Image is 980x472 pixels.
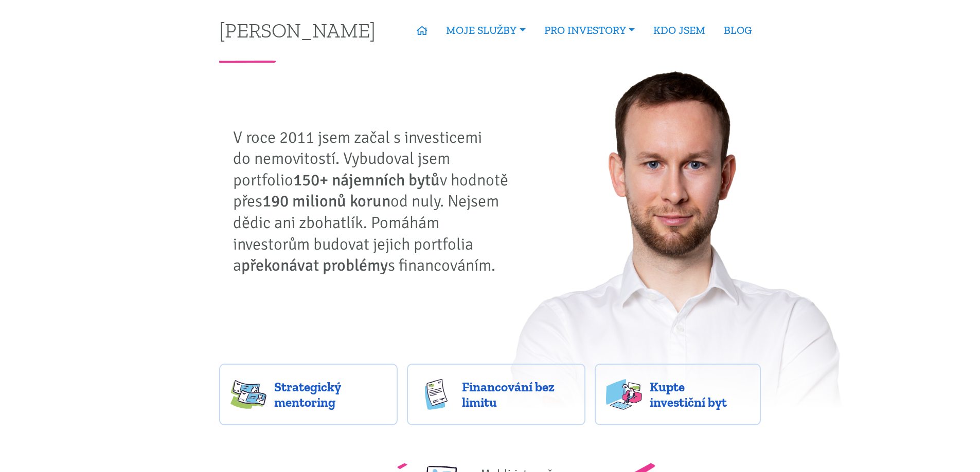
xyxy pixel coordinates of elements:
strong: 150+ nájemních bytů [293,170,440,190]
a: BLOG [715,18,761,42]
p: V roce 2011 jsem začal s investicemi do nemovitostí. Vybudoval jsem portfolio v hodnotě přes od n... [233,127,516,276]
a: KDO JSEM [644,18,715,42]
img: finance [418,379,454,410]
a: Strategický mentoring [219,364,398,425]
a: [PERSON_NAME] [219,20,376,40]
span: Financování bez limitu [462,379,574,410]
strong: překonávat problémy [241,255,388,275]
span: Strategický mentoring [274,379,386,410]
img: flats [606,379,642,410]
a: PRO INVESTORY [535,18,644,42]
span: Kupte investiční byt [650,379,750,410]
img: strategy [230,379,266,410]
a: MOJE SLUŽBY [437,18,534,42]
a: Kupte investiční byt [595,364,761,425]
a: Financování bez limitu [407,364,585,425]
strong: 190 milionů korun [262,191,390,211]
